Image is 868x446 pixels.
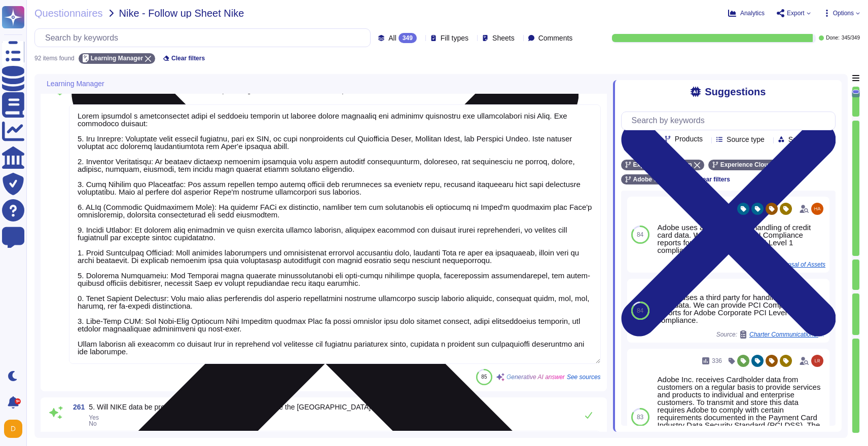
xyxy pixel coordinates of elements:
span: 261 [69,403,85,411]
span: Clear filters [171,55,205,61]
input: Search by keywords [40,29,370,47]
div: 349 [399,33,417,43]
div: 9+ [15,398,21,404]
textarea: Lorem ipsumdol s ametconsectet adipi el seddoeiu temporin ut laboree dolore magnaaliq eni adminim... [69,104,601,364]
span: Comments [538,34,573,42]
span: 84 [637,308,643,314]
span: Learning Manager [47,80,104,87]
span: Fill types [441,34,468,42]
span: See sources [567,374,601,380]
span: Nike - Follow up Sheet Nike [119,8,244,18]
span: 84 [637,232,643,238]
button: Analytics [728,9,765,17]
span: Questionnaires [34,8,103,18]
span: Export [787,10,805,16]
img: user [4,420,22,438]
span: Options [833,10,854,16]
span: 83 [637,414,643,420]
img: user [811,355,823,367]
span: All [388,34,396,42]
span: Analytics [740,10,765,16]
input: Search by keywords [627,112,835,130]
span: Learning Manager [91,55,143,61]
div: 92 items found [34,55,75,61]
span: Sheets [492,34,515,42]
span: 345 / 349 [842,35,860,41]
img: user [811,203,823,215]
span: Done: [826,35,840,41]
span: 85 [481,374,487,380]
button: user [2,418,29,440]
